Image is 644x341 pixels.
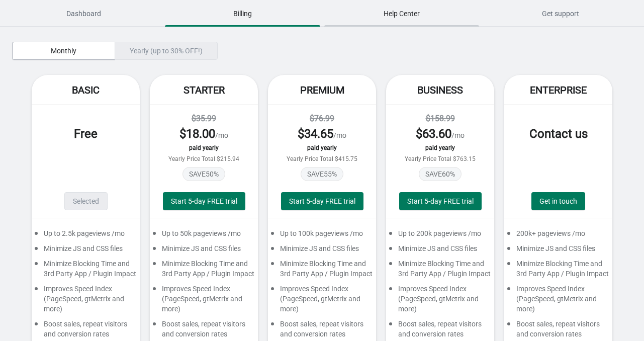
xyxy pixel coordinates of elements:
[179,127,215,141] span: $ 18.00
[160,113,248,125] div: $35.99
[32,259,140,284] div: Minimize Blocking Time and 3rd Party App / Plugin Impact
[407,197,474,205] span: Start 5-day FREE trial
[171,197,237,205] span: Start 5-day FREE trial
[386,284,494,319] div: Improves Speed Index (PageSpeed, gtMetrix and more)
[6,5,161,23] span: Dashboard
[386,228,494,243] div: Up to 200k pageviews /mo
[165,5,320,23] span: Billing
[396,144,484,151] div: paid yearly
[74,127,98,141] span: Free
[386,243,494,259] div: Minimize JS and CSS files
[32,284,140,319] div: Improves Speed Index (PageSpeed, gtMetrix and more)
[268,75,376,105] div: Premium
[289,197,355,205] span: Start 5-day FREE trial
[416,127,451,141] span: $ 63.60
[150,75,258,105] div: Starter
[531,192,585,210] a: Get in touch
[396,126,484,142] div: /mo
[160,155,248,162] div: Yearly Price Total $215.94
[386,75,494,105] div: Business
[539,197,577,205] span: Get in touch
[396,155,484,162] div: Yearly Price Total $763.15
[268,228,376,243] div: Up to 100k pageviews /mo
[160,126,248,142] div: /mo
[150,228,258,243] div: Up to 50k pageviews /mo
[301,167,343,181] span: SAVE 55 %
[268,259,376,284] div: Minimize Blocking Time and 3rd Party App / Plugin Impact
[150,243,258,259] div: Minimize JS and CSS files
[32,75,140,105] div: Basic
[32,243,140,259] div: Minimize JS and CSS files
[504,75,612,105] div: Enterprise
[529,127,588,141] span: Contact us
[163,192,245,210] button: Start 5-day FREE trial
[281,192,363,210] button: Start 5-day FREE trial
[268,243,376,259] div: Minimize JS and CSS files
[51,47,76,55] span: Monthly
[504,259,612,284] div: Minimize Blocking Time and 3rd Party App / Plugin Impact
[278,126,366,142] div: /mo
[483,5,638,23] span: Get support
[182,167,225,181] span: SAVE 50 %
[504,284,612,319] div: Improves Speed Index (PageSpeed, gtMetrix and more)
[150,259,258,284] div: Minimize Blocking Time and 3rd Party App / Plugin Impact
[268,284,376,319] div: Improves Speed Index (PageSpeed, gtMetrix and more)
[386,259,494,284] div: Minimize Blocking Time and 3rd Party App / Plugin Impact
[278,155,366,162] div: Yearly Price Total $415.75
[419,167,462,181] span: SAVE 60 %
[160,144,248,151] div: paid yearly
[278,113,366,125] div: $76.99
[32,228,140,243] div: Up to 2.5k pageviews /mo
[504,243,612,259] div: Minimize JS and CSS files
[399,192,482,210] button: Start 5-day FREE trial
[12,42,115,60] button: Monthly
[396,113,484,125] div: $158.99
[278,144,366,151] div: paid yearly
[150,284,258,319] div: Improves Speed Index (PageSpeed, gtMetrix and more)
[298,127,333,141] span: $ 34.65
[324,5,479,23] span: Help Center
[4,1,163,27] button: Dashboard
[504,228,612,243] div: 200k+ pageviews /mo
